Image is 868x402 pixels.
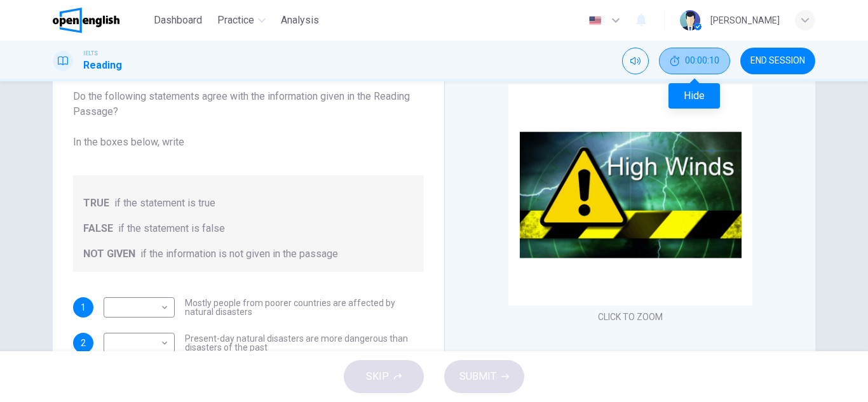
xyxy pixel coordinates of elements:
span: Mostly people from poorer countries are affected by natural disasters [185,298,424,316]
span: Practice [217,13,254,28]
button: 00:00:10 [659,48,730,74]
a: OpenEnglish logo [53,8,149,33]
span: NOT GIVEN [83,246,135,262]
div: [PERSON_NAME] [710,13,780,28]
div: Hide [659,48,730,74]
span: 2 [81,338,86,347]
img: OpenEnglish logo [53,8,119,33]
span: Dashboard [154,13,202,28]
h1: Reading [83,58,122,73]
span: TRUE [83,196,109,211]
span: Do the following statements agree with the information given in the Reading Passage? In the boxes... [73,89,424,150]
div: Mute [622,48,649,74]
span: Present-day natural disasters are more dangerous than disasters of the past [185,334,424,352]
img: Profile picture [680,10,700,30]
div: Hide [668,83,720,109]
span: if the statement is true [114,196,215,211]
button: END SESSION [740,48,815,74]
span: FALSE [83,221,113,236]
span: IELTS [83,49,98,58]
span: END SESSION [750,56,805,66]
button: Analysis [276,9,324,32]
button: Dashboard [149,9,207,32]
span: if the information is not given in the passage [140,246,338,262]
button: Practice [212,9,271,32]
span: 00:00:10 [685,56,719,66]
img: en [587,16,603,25]
span: 1 [81,303,86,312]
span: if the statement is false [118,221,225,236]
span: Analysis [281,13,319,28]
